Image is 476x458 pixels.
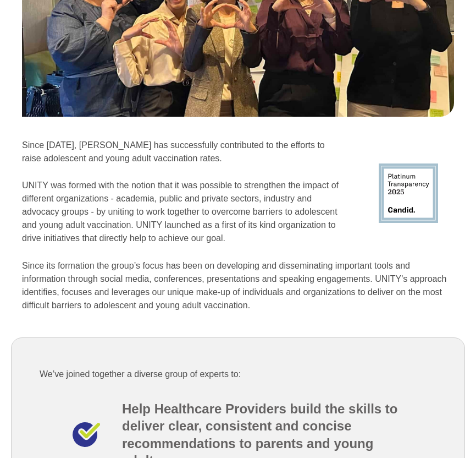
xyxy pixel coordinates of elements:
[40,366,436,383] p: We’ve joined together a diverse group of experts to:
[379,163,438,223] img: 9407189
[73,422,100,447] img: bluecheckmark
[22,259,454,312] p: Since its formation the group’s focus has been on developing and disseminating important tools an...
[22,179,341,245] p: UNITY was formed with the notion that it was possible to strengthen the impact of different organ...
[22,139,341,165] p: Since [DATE], [PERSON_NAME] has successfully contributed to the efforts to raise adolescent and y...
